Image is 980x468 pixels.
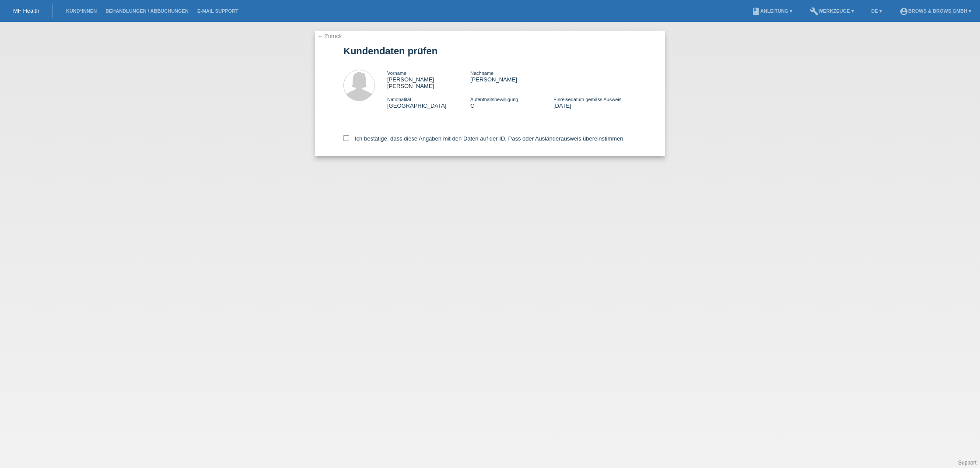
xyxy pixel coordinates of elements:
[387,70,406,76] span: Vorname
[470,70,553,83] div: [PERSON_NAME]
[747,8,797,14] a: bookAnleitung ▾
[101,8,193,14] a: Behandlungen / Abbuchungen
[895,8,976,14] a: account_circleBrows & Brows GmbH ▾
[343,135,625,142] label: Ich bestätige, dass diese Angaben mit den Daten auf der ID, Pass oder Ausländerausweis übereinsti...
[805,8,858,14] a: buildWerkzeuge ▾
[958,460,976,466] a: Support
[470,70,493,76] span: Nachname
[317,33,342,39] a: ← Zurück
[387,96,470,109] div: [GEOGRAPHIC_DATA]
[387,97,411,102] span: Nationalität
[343,46,637,56] h1: Kundendaten prüfen
[193,8,243,14] a: E-Mail Support
[867,8,886,14] a: DE ▾
[899,7,908,16] i: account_circle
[13,7,39,14] a: MF Health
[387,70,470,89] div: [PERSON_NAME] [PERSON_NAME]
[553,96,637,109] div: [DATE]
[470,96,553,109] div: C
[752,7,760,16] i: book
[470,97,518,102] span: Aufenthaltsbewilligung
[62,8,101,14] a: Kund*innen
[810,7,819,16] i: build
[553,97,621,102] span: Einreisedatum gemäss Ausweis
